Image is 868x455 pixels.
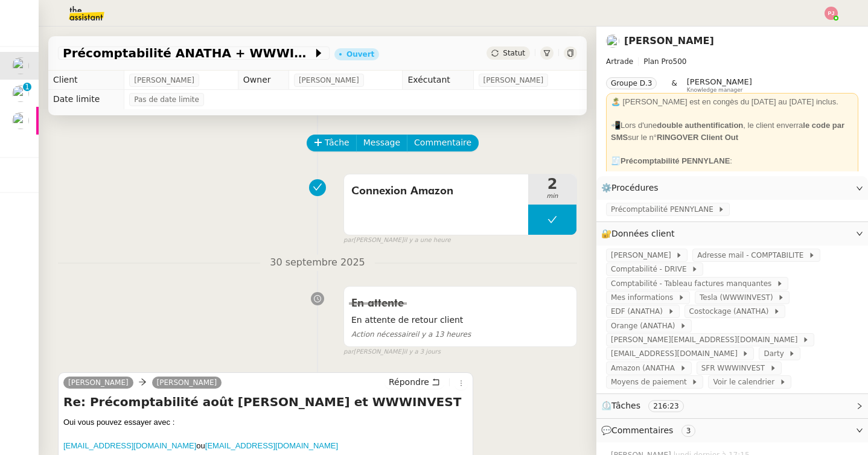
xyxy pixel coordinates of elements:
[687,77,752,86] span: [PERSON_NAME]
[385,375,444,389] button: Répondre
[483,74,544,86] span: [PERSON_NAME]
[343,347,441,357] small: [PERSON_NAME]
[713,376,779,388] span: Voir le calendrier
[689,305,774,317] span: Costockage (ANATHA)
[307,135,357,151] button: Tâche
[764,348,788,360] span: Darty
[611,183,659,192] span: Procédures
[611,320,680,332] span: Orange (ANATHA)
[403,71,473,90] td: Exécutant
[643,57,672,66] span: Plan Pro
[611,291,678,304] span: Mes informations
[673,57,687,66] span: 500
[351,330,471,339] span: il y a 13 heures
[601,181,664,195] span: ⚙️
[606,77,657,89] nz-tag: Groupe D.3
[611,121,844,142] strong: le code par SMS
[351,182,521,200] span: Connexion Amazon
[356,135,407,151] button: Message
[351,298,404,309] span: En attente
[48,90,124,109] td: Date limite
[611,305,668,317] span: EDF (ANATHA)
[611,96,854,108] div: 🏝️ [PERSON_NAME] est en congès du [DATE] au [DATE] inclus.
[325,136,349,150] span: Tâche
[611,425,673,435] span: Commentaires
[63,47,313,59] span: Précomptabilité ANATHA + WWWINVEST - septembre 2025
[606,57,633,66] span: Artrade
[48,71,124,90] td: Client
[596,176,868,200] div: ⚙️Procédures
[134,94,199,106] span: Pas de date limite
[528,191,576,202] span: min
[63,416,468,428] div: Oui vous pouvez essayer avec :
[681,425,696,437] nz-tag: 3
[299,74,359,86] span: [PERSON_NAME]
[624,35,714,46] a: [PERSON_NAME]
[63,441,196,450] a: [EMAIL_ADDRESS][DOMAIN_NAME]
[238,71,289,90] td: Owner
[611,249,675,261] span: [PERSON_NAME]
[12,85,29,102] img: users%2FSoHiyPZ6lTh48rkksBJmVXB4Fxh1%2Favatar%2F784cdfc3-6442-45b8-8ed3-42f1cc9271a4
[343,235,451,246] small: [PERSON_NAME]
[346,51,374,58] div: Ouvert
[343,235,354,246] span: par
[648,400,683,412] nz-tag: 216:23
[503,49,525,57] span: Statut
[601,401,694,410] span: ⏲️
[611,263,691,275] span: Comptabilité - DRIVE
[601,425,700,435] span: 💬
[363,136,400,150] span: Message
[63,440,468,452] div: ou
[63,393,468,410] h4: Re: Précomptabilité août [PERSON_NAME] et WWWINVEST
[611,348,742,360] span: [EMAIL_ADDRESS][DOMAIN_NAME]
[596,419,868,442] div: 💬Commentaires 3
[611,203,718,215] span: Précomptabilité PENNYLANE
[657,133,738,142] strong: RINGOVER Client Out
[697,249,808,261] span: Adresse mail - COMPTABILITE
[25,83,30,94] p: 1
[611,229,675,238] span: Données client
[611,119,854,143] div: 📲Lors d'une , le client enverra sur le n°
[596,222,868,246] div: 🔐Données client
[611,376,691,388] span: Moyens de paiement
[351,330,415,339] span: Action nécessaire
[611,362,680,374] span: Amazon (ANATHA
[63,377,133,388] a: [PERSON_NAME]
[687,87,743,94] span: Knowledge manager
[611,334,802,346] span: [PERSON_NAME][EMAIL_ADDRESS][DOMAIN_NAME]
[596,394,868,418] div: ⏲️Tâches 216:23
[12,57,29,74] img: users%2FSoHiyPZ6lTh48rkksBJmVXB4Fxh1%2Favatar%2F784cdfc3-6442-45b8-8ed3-42f1cc9271a4
[671,77,677,93] span: &
[12,112,29,129] img: users%2FLK22qrMMfbft3m7ot3tU7x4dNw03%2Favatar%2Fdef871fd-89c7-41f9-84a6-65c814c6ac6f
[621,156,730,165] strong: Précomptabilité PENNYLANE
[134,74,194,86] span: [PERSON_NAME]
[260,255,375,271] span: 30 septembre 2025
[528,177,576,191] span: 2
[404,347,441,357] span: il y a 3 jours
[700,291,777,304] span: Tesla (WWWINVEST)
[414,136,471,150] span: Commentaire
[611,401,640,410] span: Tâches
[657,121,743,130] strong: double authentification
[611,278,776,290] span: Comptabilité - Tableau factures manquantes
[351,313,569,327] span: En attente de retour client
[611,155,854,167] div: 🧾 :
[825,7,838,20] img: svg
[601,227,680,241] span: 🔐
[152,377,222,388] a: [PERSON_NAME]
[23,83,31,91] nz-badge-sup: 1
[205,441,338,450] a: [EMAIL_ADDRESS][DOMAIN_NAME]
[389,376,429,388] span: Répondre
[404,235,451,246] span: il y a une heure
[687,77,752,93] app-user-label: Knowledge manager
[343,347,354,357] span: par
[407,135,479,151] button: Commentaire
[701,362,770,374] span: SFR WWWINVEST
[606,34,619,48] img: users%2FSoHiyPZ6lTh48rkksBJmVXB4Fxh1%2Favatar%2F784cdfc3-6442-45b8-8ed3-42f1cc9271a4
